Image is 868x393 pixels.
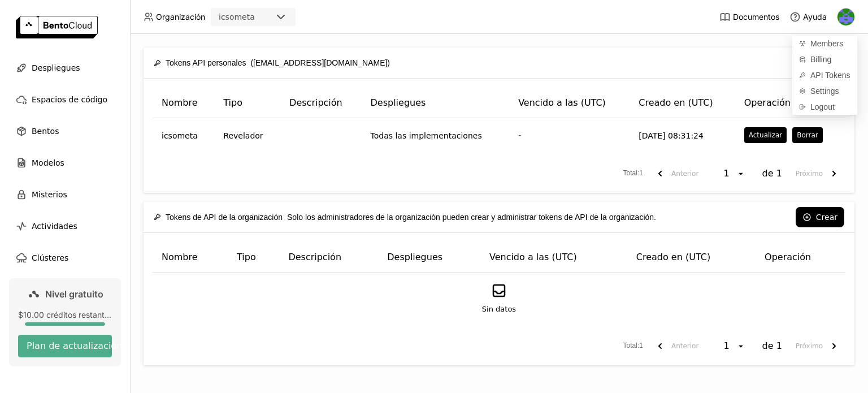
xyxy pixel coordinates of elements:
[9,120,121,142] a: Bentos
[796,342,823,350] font: Próximo
[623,169,637,177] font: Total
[810,54,831,64] span: Billing
[223,97,242,108] font: Tipo
[18,310,113,319] font: $10.00 créditos restantes
[32,158,64,167] font: Modelos
[9,247,121,269] a: Clústeres
[671,170,698,178] font: Anterior
[637,169,639,177] font: :
[810,86,839,96] span: Settings
[9,278,121,366] a: Nivel gratuito$10.00 créditos restantesPlan de actualización
[762,340,782,351] font: de 1
[639,97,713,108] font: Creado en (UTC)
[371,97,426,108] font: Despliegues
[639,131,704,140] font: [DATE] 08:31:24
[810,38,843,49] span: Members
[649,336,703,356] button: previous page. current page 1 of 1
[45,288,103,300] font: Nivel gratuito
[736,342,745,351] svg: abierto
[289,97,342,108] font: Descripción
[792,83,857,99] a: Settings
[723,340,729,351] font: 1
[723,168,729,179] font: 1
[32,222,77,231] font: Actividades
[237,252,256,262] font: Tipo
[518,97,606,108] font: Vencido a las (UTC)
[639,169,643,177] font: 1
[623,342,637,349] font: Total
[162,131,198,140] font: icsometa
[18,335,112,357] button: Plan de actualización
[32,63,80,72] font: Despliegues
[792,36,857,51] a: Members
[32,190,67,199] font: Misterios
[156,12,205,21] font: Organización
[371,131,482,140] font: Todas las implementaciones
[9,152,121,174] a: Modelos
[288,252,341,262] font: Descripción
[489,252,577,262] font: Vencido a las (UTC)
[744,127,787,143] button: Actualizar
[765,252,811,262] font: Operación
[32,127,59,136] font: Bentos
[744,97,791,108] font: Operación
[791,336,845,356] button: next page. current page 1 of 1
[16,16,98,38] img: logo
[789,11,827,23] div: Ayuda
[223,131,263,140] font: Revelador
[792,99,857,115] div: Logout
[837,8,854,25] img: meta icso
[166,58,246,67] font: Tokens API personales
[719,11,779,23] a: Documentos
[649,163,703,184] button: previous page. current page 1 of 1
[518,131,521,140] font: -
[736,169,745,178] svg: abierto
[387,252,442,262] font: Despliegues
[9,57,121,79] a: Despliegues
[32,253,68,262] font: Clústeres
[162,252,198,262] font: Nombre
[162,97,198,108] font: Nombre
[797,131,818,139] font: Borrar
[796,207,844,227] button: Crear
[792,67,857,83] a: API Tokens
[733,12,779,21] font: Documentos
[792,127,823,143] button: Borrar
[219,12,255,21] font: icsometa
[810,70,850,80] span: API Tokens
[837,8,855,26] div: meta icso
[9,183,121,206] a: Misterios
[9,88,121,111] a: Espacios de código
[27,340,122,351] font: Plan de actualización
[639,342,643,349] font: 1
[791,163,845,184] button: next page. current page 1 of 1
[32,95,107,104] font: Espacios de código
[803,12,827,21] font: Ayuda
[816,213,837,222] font: Crear
[636,252,710,262] font: Creado en (UTC)
[166,213,283,222] font: Tokens de API de la organización
[637,342,639,349] font: :
[762,168,782,179] font: de 1
[749,131,783,139] font: Actualizar
[256,12,257,23] input: Icsometa seleccionados.
[287,213,656,222] font: Solo los administradores de la organización pueden crear y administrar tokens de API de la organi...
[482,305,516,313] font: Sin datos
[250,58,390,67] font: ([EMAIL_ADDRESS][DOMAIN_NAME])
[810,102,835,112] span: Logout
[792,51,857,67] a: Billing
[9,215,121,237] a: Actividades
[796,170,823,178] font: Próximo
[671,342,698,350] font: Anterior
